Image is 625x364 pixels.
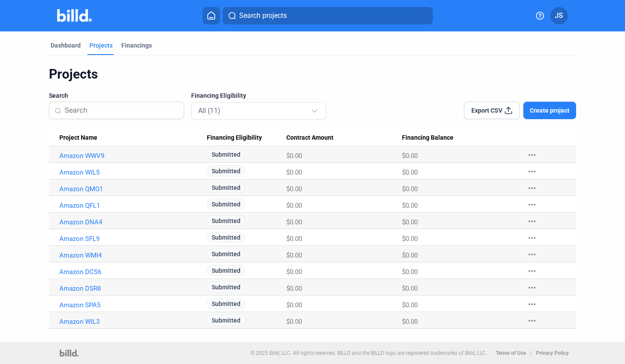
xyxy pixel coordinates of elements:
a: Amazon QMO1 [59,185,199,193]
span: $0.00 [402,318,418,326]
div: Contract Amount [286,134,402,142]
span: $0.00 [286,235,302,243]
mat-icon: more_horiz [527,183,537,193]
span: Export CSV [471,106,502,115]
button: Export CSV [464,102,520,119]
a: Amazon DCS6 [59,268,199,276]
p: © 2025 Billd, LLC. All rights reserved. BILLD and the BILLD logo are registered trademarks of Bil... [251,350,487,356]
span: $0.00 [286,185,302,193]
span: $0.00 [402,152,418,160]
mat-icon: more_horiz [527,282,537,293]
span: Financing Balance [402,134,453,142]
span: $0.00 [286,168,302,176]
span: Submitted [207,149,245,160]
a: Amazon DNA4 [59,218,199,226]
span: $0.00 [402,268,418,276]
button: Create project [523,102,576,119]
span: Submitted [207,232,245,243]
span: Submitted [207,182,245,193]
span: Financing Eligibility [207,134,262,142]
span: Project Name [59,134,97,142]
span: Submitted [207,282,245,292]
div: Dashboard [51,41,81,50]
span: Financing Eligibility [191,91,246,100]
a: Amazon SPA5 [59,301,199,309]
img: logo [60,350,79,357]
span: $0.00 [402,251,418,259]
span: $0.00 [286,251,302,259]
div: Financings [121,41,152,50]
span: $0.00 [286,268,302,276]
mat-icon: more_horiz [527,299,537,309]
span: $0.00 [286,218,302,226]
span: Submitted [207,199,245,209]
mat-icon: more_horiz [527,266,537,276]
span: $0.00 [402,168,418,176]
a: Amazon SFL9 [59,235,199,243]
span: Submitted [207,265,245,276]
mat-icon: more_horiz [527,249,537,260]
mat-select-trigger: All (11) [198,106,220,115]
span: Create project [530,106,570,115]
a: Amazon WIL3 [59,318,199,326]
mat-icon: more_horiz [527,233,537,243]
a: Amazon WWV9 [59,152,199,160]
span: Submitted [207,315,245,326]
span: $0.00 [402,235,418,243]
div: Projects [49,66,577,82]
button: JS [550,7,568,24]
span: $0.00 [286,318,302,326]
span: JS [555,10,563,21]
div: Project Name [59,134,207,142]
b: Privacy Policy [536,350,569,356]
span: $0.00 [402,301,418,309]
a: Amazon DSR8 [59,285,199,292]
div: Financing Eligibility [207,134,286,142]
img: Billd Company Logo [57,9,92,22]
span: Submitted [207,298,245,309]
span: Search projects [239,10,287,21]
mat-icon: more_horiz [527,166,537,177]
div: Financing Balance [402,134,518,142]
span: $0.00 [286,152,302,160]
a: Amazon WIL5 [59,168,199,176]
span: $0.00 [286,301,302,309]
span: Contract Amount [286,134,333,142]
a: Amazon QFL1 [59,202,199,209]
mat-icon: more_horiz [527,199,537,210]
span: Search [49,91,68,100]
span: Submitted [207,215,245,226]
span: $0.00 [286,285,302,292]
span: Submitted [207,165,245,176]
a: Amazon WMI4 [59,251,199,259]
mat-icon: more_horiz [527,150,537,160]
span: $0.00 [402,218,418,226]
span: $0.00 [402,185,418,193]
p: | [530,350,532,356]
span: $0.00 [402,285,418,292]
span: Submitted [207,248,245,259]
input: Search [65,101,179,120]
button: Search projects [223,7,433,24]
span: $0.00 [402,202,418,209]
mat-icon: more_horiz [527,216,537,227]
mat-icon: more_horiz [527,316,537,326]
span: $0.00 [286,202,302,209]
div: Projects [89,41,113,50]
b: Terms of Use [496,350,526,356]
